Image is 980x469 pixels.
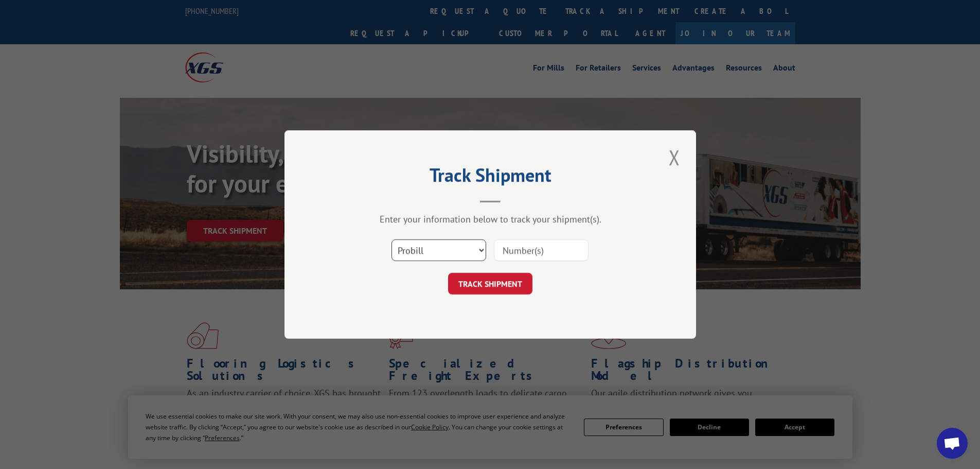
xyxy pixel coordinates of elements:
[336,168,645,187] h2: Track Shipment
[448,273,532,294] button: TRACK SHIPMENT
[937,428,968,459] a: Open chat
[666,143,683,171] button: Close modal
[336,213,645,225] div: Enter your information below to track your shipment(s).
[494,239,589,261] input: Number(s)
